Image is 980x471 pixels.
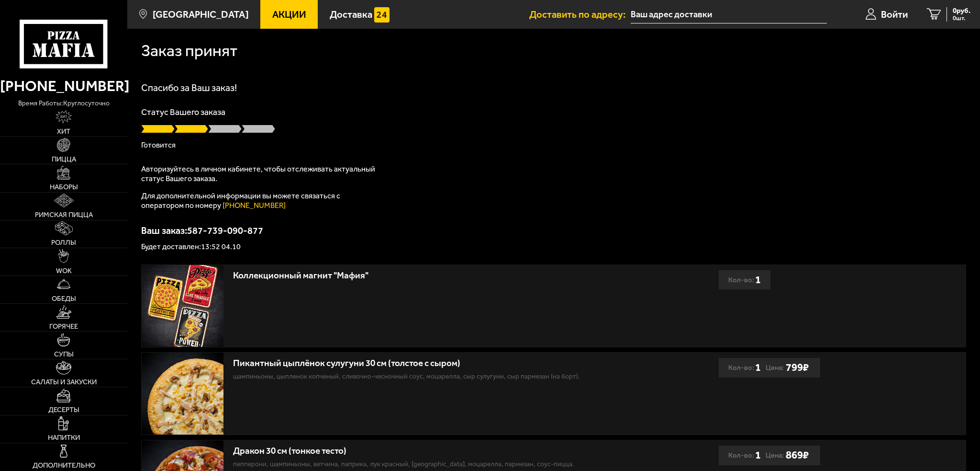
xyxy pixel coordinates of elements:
span: Войти [881,10,908,19]
span: [GEOGRAPHIC_DATA] [153,10,249,19]
img: 15daf4d41897b9f0e9f617042186c801.svg [374,7,390,23]
span: Обеды [52,295,76,302]
input: Ваш адрес доставки [631,6,827,23]
b: 1 [755,270,761,290]
p: пепперони, шампиньоны, ветчина, паприка, лук красный, [GEOGRAPHIC_DATA], моцарелла, пармезан, соу... [233,459,620,469]
span: Доставка [330,10,372,19]
span: Хит [57,128,70,135]
div: Кол-во: [728,358,761,378]
p: Статус Вашего заказа [141,108,966,116]
span: Горячее [49,323,78,330]
span: Пицца [52,156,76,163]
span: 0 шт. [953,15,970,22]
b: 1 [755,446,761,465]
span: Супы [54,351,74,358]
p: Для дополнительной информации вы можете связаться с оператором по номеру [141,191,380,210]
b: 1 [755,358,761,378]
span: Салаты и закуски [31,379,97,386]
span: Доставить по адресу: [529,10,631,19]
a: [PHONE_NUMBER] [223,201,286,210]
b: 799 ₽ [786,361,809,374]
span: Цена: [766,358,784,378]
div: Пикантный цыплёнок сулугуни 30 см (толстое с сыром) [233,358,620,369]
span: Цена: [766,446,784,465]
div: Кол-во: [728,270,761,290]
span: 0 руб. [953,7,970,14]
span: Акции [272,10,306,19]
h1: Спасибо за Ваш заказ! [141,83,966,92]
b: 869 ₽ [786,449,809,462]
div: Кол-во: [728,446,761,465]
p: Авторизуйтесь в личном кабинете, чтобы отслеживать актуальный статус Вашего заказа. [141,164,380,184]
span: WOK [56,267,72,275]
span: Дополнительно [33,462,95,469]
span: Роллы [51,239,76,246]
span: Наборы [50,184,78,191]
span: Римская пицца [35,211,93,218]
p: Готовится [141,141,966,149]
p: Ваш заказ: 587-739-090-877 [141,226,966,235]
div: Коллекционный магнит "Мафия" [233,270,620,281]
h1: Заказ принят [141,43,237,59]
span: Напитки [48,434,80,441]
span: Десерты [48,406,79,414]
p: шампиньоны, цыпленок копченый, сливочно-чесночный соус, моцарелла, сыр сулугуни, сыр пармезан (на... [233,371,620,381]
div: Дракон 30 см (тонкое тесто) [233,446,620,457]
p: Будет доставлен: 13:52 04.10 [141,243,966,251]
